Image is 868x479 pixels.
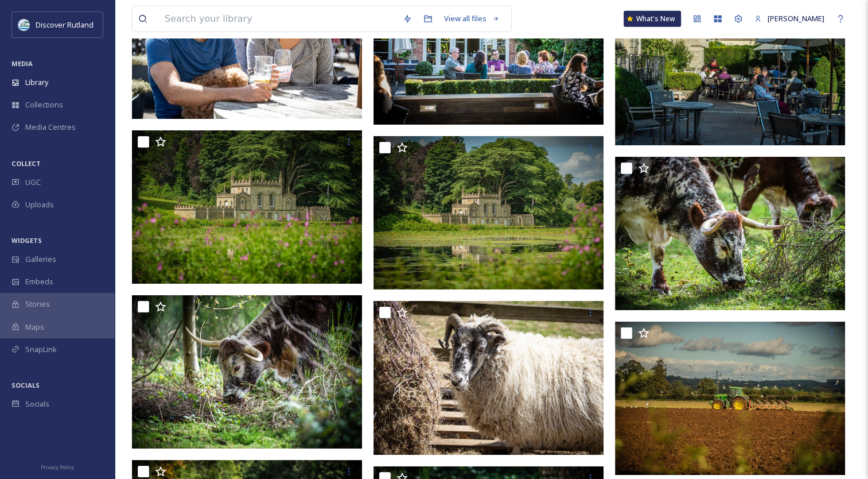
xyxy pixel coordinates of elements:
span: MEDIA [11,59,33,68]
span: Galleries [25,254,56,265]
span: Maps [25,322,44,333]
a: Privacy Policy [41,459,74,473]
span: Privacy Policy [41,463,74,471]
span: Embeds [25,276,53,287]
a: What's New [624,11,681,27]
span: Discover Rutland [36,20,94,30]
span: SOCIALS [11,381,40,389]
img: Rutland Farm Park - Ram - (DR).jpg [373,301,604,455]
input: Search your library [159,6,397,32]
span: Socials [25,399,49,410]
span: SnapLink [25,344,57,355]
span: Uploads [25,199,54,210]
span: Library [25,77,48,88]
span: Media Centres [25,122,76,133]
span: Stories [25,299,50,310]
a: [PERSON_NAME] [749,7,830,30]
span: [PERSON_NAME] [768,13,824,24]
img: Tractor - Birds - (DR).jpg [615,322,845,475]
img: Cow - (DR).jpg [615,157,845,310]
span: Collections [25,99,63,110]
span: UGC [25,177,41,188]
a: View all files [438,7,505,30]
img: Cow - (DR) (3).jpg [132,295,362,449]
span: WIDGETS [11,236,42,245]
span: COLLECT [11,159,41,168]
img: Fort Hentry - (DR).jpg [132,130,362,284]
img: DiscoverRutlandlog37F0B7.png [18,19,30,30]
img: Fort Hentry - (DR) (1).jpg [373,136,604,289]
